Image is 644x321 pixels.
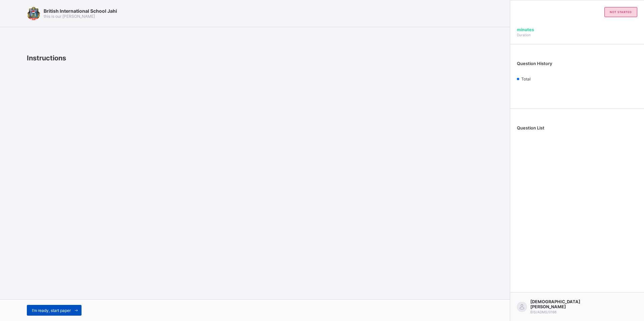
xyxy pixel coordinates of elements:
span: Total [521,76,531,82]
span: not started [610,10,632,14]
span: Question History [517,61,552,66]
span: this is our [PERSON_NAME] [44,14,95,19]
span: Question List [517,125,544,130]
span: minutes [517,27,534,32]
span: British International School Jahi [44,8,117,14]
span: Instructions [27,54,66,62]
span: Duration [517,33,531,37]
span: BIS/ADMS/0168 [530,310,556,314]
span: I’m ready, start paper [32,308,71,313]
span: [DEMOGRAPHIC_DATA][PERSON_NAME] [530,299,589,309]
